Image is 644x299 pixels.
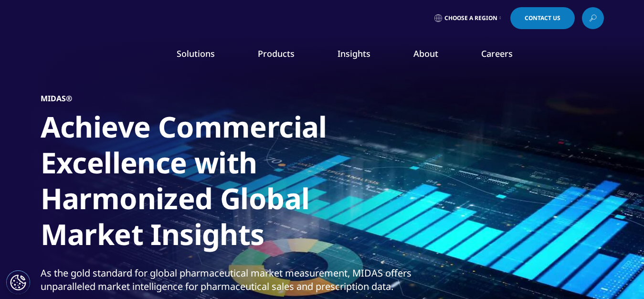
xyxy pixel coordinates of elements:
a: Contact Us [510,7,575,29]
a: Careers [481,48,513,59]
a: Insights [338,48,370,59]
a: Products [258,48,295,59]
nav: Primary [121,33,604,78]
button: Cookie Settings [6,270,30,294]
span: Contact Us [525,15,560,21]
a: Solutions [177,48,215,59]
span: Choose a Region [444,14,497,22]
p: As the gold standard for global pharmaceutical market measurement, MIDAS offers unparalleled mark... [41,267,422,299]
h5: MIDAS® [41,94,72,103]
h1: Achieve Commercial Excellence with Harmonized Global Market Insights [41,109,422,258]
a: About [413,48,438,59]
